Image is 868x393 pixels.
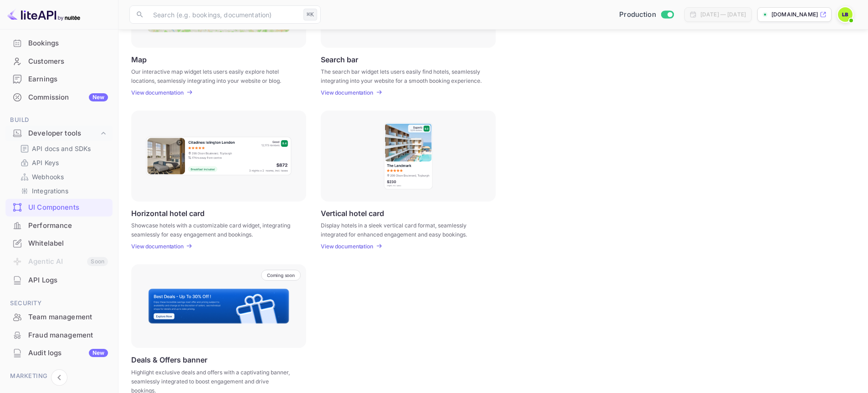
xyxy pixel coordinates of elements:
div: Performance [5,217,113,235]
div: Whitelabel [5,235,113,252]
img: Horizontal hotel card Frame [145,136,292,176]
a: View documentation [131,243,186,250]
div: Developer tools [5,126,113,141]
div: Earnings [28,74,108,85]
p: Our interactive map widget lets users easily explore hotel locations, seamlessly integrating into... [131,67,295,84]
p: Webhooks [32,172,64,181]
div: ⌘K [303,9,317,20]
div: Integrations [16,184,109,197]
p: Horizontal hotel card [131,209,205,217]
p: Vertical hotel card [321,209,384,217]
div: API Logs [28,275,108,286]
a: View documentation [131,89,186,96]
a: CommissionNew [5,89,113,106]
p: View documentation [131,89,184,96]
input: Search (e.g. bookings, documentation) [148,5,300,24]
a: Fraud management [5,327,113,343]
span: Build [5,115,113,125]
div: API Logs [5,272,113,289]
p: Showcase hotels with a customizable card widget, integrating seamlessly for easy engagement and b... [131,221,295,237]
div: Audit logs [28,348,108,358]
div: Whitelabel [28,238,108,249]
p: API Keys [32,158,59,167]
a: Team management [5,308,113,325]
img: Lipi Begum [838,7,853,22]
a: Whitelabel [5,235,113,252]
p: Integrations [32,186,68,196]
div: Bookings [5,35,113,52]
div: New [89,349,108,357]
div: CommissionNew [5,89,113,106]
a: Webhooks [20,172,105,181]
div: Team management [28,312,108,322]
div: Developer tools [28,128,99,139]
div: Bookings [28,38,108,49]
p: View documentation [131,243,184,250]
img: Vertical hotel card Frame [383,122,433,190]
div: [DATE] — [DATE] [700,10,746,19]
a: Audit logsNew [5,344,113,361]
span: Production [619,10,656,20]
p: Coming soon [267,272,295,278]
button: Collapse navigation [51,369,67,386]
a: UI Components [5,199,113,216]
a: Earnings [5,71,113,87]
img: LiteAPI logo [7,7,80,22]
div: Fraud management [28,330,108,341]
a: Bookings [5,35,113,51]
div: Switch to Sandbox mode [616,10,677,20]
p: The search bar widget lets users easily find hotels, seamlessly integrating into your website for... [321,67,484,84]
p: API docs and SDKs [32,144,91,153]
div: API docs and SDKs [16,142,109,155]
a: View documentation [321,89,376,96]
a: API Logs [5,272,113,288]
a: Home [5,17,113,34]
a: API Keys [20,158,105,167]
div: UI Components [5,199,113,217]
p: Display hotels in a sleek vertical card format, seamlessly integrated for enhanced engagement and... [321,221,484,237]
p: Search bar [321,55,358,64]
div: Customers [28,56,108,67]
span: Security [5,298,113,308]
div: Customers [5,53,113,71]
div: Fraud management [5,327,113,344]
p: Deals & Offers banner [131,355,207,364]
div: Commission [28,92,108,103]
div: UI Components [28,202,108,213]
div: Audit logsNew [5,344,113,362]
p: View documentation [321,243,373,250]
p: [DOMAIN_NAME] [771,10,818,19]
img: Banner Frame [148,288,290,324]
div: Team management [5,308,113,326]
div: New [89,93,108,101]
p: View documentation [321,89,373,96]
a: API docs and SDKs [20,144,105,153]
div: API Keys [16,156,109,169]
a: Integrations [20,186,105,196]
div: Webhooks [16,170,109,183]
a: View documentation [321,243,376,250]
p: Map [131,55,147,64]
span: Marketing [5,371,113,381]
a: Customers [5,53,113,70]
a: Performance [5,217,113,234]
div: Performance [28,221,108,231]
div: Earnings [5,71,113,88]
